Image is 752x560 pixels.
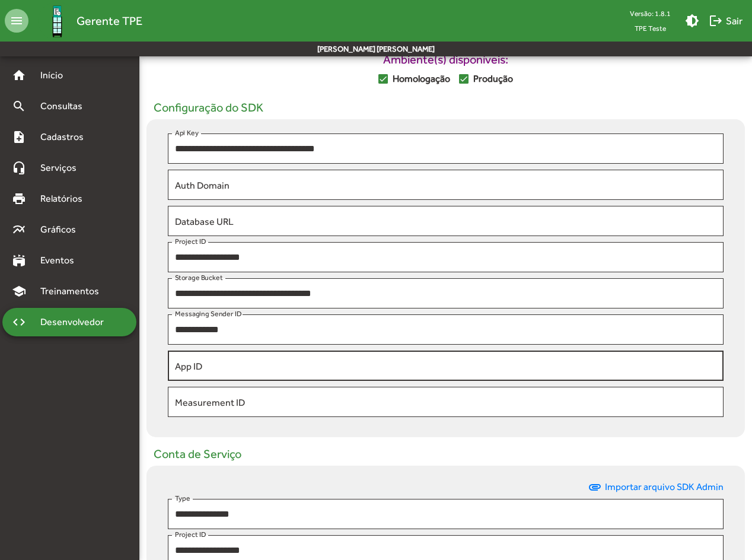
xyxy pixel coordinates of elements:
[625,6,675,21] div: Versão: 1.8.1
[154,100,738,114] h5: Configuração do SDK
[28,2,142,40] a: Gerente TPE
[154,447,738,461] h5: Conta de Serviço
[12,130,26,144] mat-icon: note_add
[625,21,675,36] span: TPE Teste
[709,14,723,28] mat-icon: logout
[709,10,743,31] span: Sair
[704,10,747,31] button: Sair
[12,68,26,82] mat-icon: home
[12,161,26,175] mat-icon: headset_mic
[38,2,77,40] img: Logo
[685,14,699,28] mat-icon: brightness_medium
[588,480,602,494] mat-icon: attachment
[12,253,26,268] mat-icon: stadium
[605,480,724,494] span: Importar arquivo SDK Admin
[33,315,117,329] span: Desenvolvedor
[473,72,513,86] span: Produção
[12,315,26,329] mat-icon: code
[12,284,26,298] mat-icon: school
[5,9,28,33] mat-icon: menu
[393,72,450,86] span: Homologação
[33,68,80,82] span: Início
[154,52,738,66] h5: Ambiente(s) disponíveis:
[33,253,90,268] span: Eventos
[12,222,26,237] mat-icon: multiline_chart
[33,284,113,298] span: Treinamentos
[33,99,98,113] span: Consultas
[33,161,93,175] span: Serviços
[12,99,26,113] mat-icon: search
[33,222,92,237] span: Gráficos
[33,192,98,206] span: Relatórios
[12,192,26,206] mat-icon: print
[77,11,142,30] span: Gerente TPE
[33,130,99,144] span: Cadastros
